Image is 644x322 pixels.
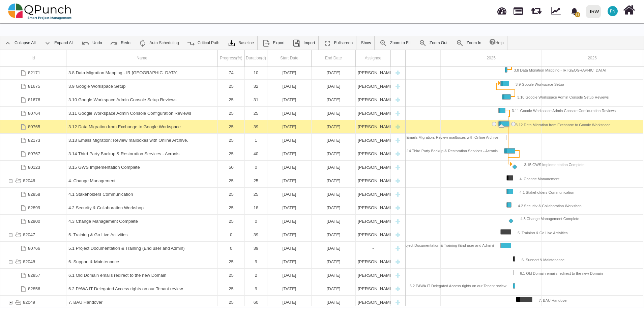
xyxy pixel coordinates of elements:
div: 3.14 Third Party Backup & Restoration Services - Acronis [404,149,504,153]
div: 5. Training & Go Live Activities [66,228,218,241]
div: 80123 [28,161,40,174]
div: 10-09-2025 [312,93,356,106]
div: 3.11 Google Workspace Admin Console Configuration Reviews [505,107,616,112]
div: New task [393,296,403,309]
div: Task: 4.3 Change Management Complete Start date: 12-09-2025 End date: 12-09-2025 [0,215,405,228]
span: Francis Ndichu [608,6,618,16]
div: Task: 5. Training & Go Live Activities Start date: 04-08-2025 End date: 11-09-2025 [500,229,511,235]
div: 4.1 Stakeholders Communication [66,188,218,201]
div: Task: 3.11 Google Workspace Admin Console Configuration Reviews Start date: 28-07-2025 End date: ... [0,107,405,120]
div: 40 [247,147,265,160]
div: [DATE] [314,80,353,93]
div: 18-08-2025 [267,147,312,160]
div: Francis Ndichu,Aamar Qayum, [356,296,391,309]
div: Francis Ndichu, Samuel Serugo,Japheth Karumwa,Morufu Adesanya,Qasim Munir, [356,93,391,106]
img: ic_fullscreen_24.81ea589.png [323,39,331,47]
div: Qasim Munir [356,269,391,282]
div: 6.2 PAWA IT Delegated Access rights on our Tenant review [66,282,218,295]
div: 04-08-2025 [267,228,312,241]
div: 10 [247,66,265,79]
div: 25 [218,80,245,93]
div: 18-09-2025 [267,255,312,268]
div: 26-09-2025 [312,161,356,174]
div: 80764 [0,107,66,120]
div: 80765 [28,120,40,133]
div: Task: 3.9 Google Workspace Setup Start date: 04-08-2025 End date: 04-09-2025 [500,81,509,86]
div: 50 [218,161,245,174]
div: 40 [245,147,267,160]
div: 25 [218,255,245,268]
div: 25 [220,80,242,93]
div: 19-09-2025 [312,188,356,201]
img: ic_zoom_in.48fceee.png [456,39,464,47]
div: 82173 [0,134,66,147]
div: 32 [247,80,265,93]
div: Francis Ndichu,Qasim Munir, [356,66,391,79]
div: Task: 3.11 Google Workspace Admin Console Configuration Reviews Start date: 28-07-2025 End date: ... [498,108,505,113]
div: Task: 6.1 Old Domain emails redirect to the new Domain Start date: 18-09-2025 End date: 19-09-2025 [513,270,514,275]
div: 04-09-2025 [312,120,356,133]
div: 80123 [0,161,66,174]
div: 39 [245,120,267,133]
img: klXqkY5+JZAPre7YVMJ69SE9vgHW7RkaA9STpDBCRd8F60lk8AdY5g6cgTfGkm3cV0d3FrcCHw7UyPBLKa18SAFZQOCAmAAAA... [228,39,236,47]
div: 82046 [23,174,35,187]
div: Task: 4.2 Security & Collaboration Workshop Start date: 26-08-2025 End date: 12-09-2025 [506,202,511,208]
div: 80767 [0,147,66,160]
a: Help [486,36,507,50]
div: 31 [245,93,267,106]
div: Progress(%) [218,50,245,66]
div: Task: 4. Change Management Start date: 26-08-2025 End date: 19-09-2025 [506,175,513,181]
img: ic_export_24.4e1404f.png [262,39,270,47]
div: 12-09-2025 [312,215,356,228]
div: Task: 3.10 Google Workspace Admin Console Setup Reviews Start date: 11-08-2025 End date: 10-09-2025 [502,94,511,100]
svg: bell fill [571,8,578,15]
div: 4.3 Change Management Complete [66,215,218,228]
div: 39 [245,242,267,255]
div: Qasim Munir, Samuel Serugo,Francis Ndichu,Japheth Karumwa, [356,134,391,147]
div: 04-08-2025 [267,80,312,93]
div: 25 [220,147,242,160]
div: 82856 [0,282,66,295]
div: 27-11-2025 [312,296,356,309]
img: ic_undo_24.4502e76.png [82,39,90,47]
div: 3.9 Google Workspace Setup [68,80,215,93]
div: 4.2 Security & Collaboration Workshop [66,201,218,214]
div: 3.8 Data Migration Mapping - IR Sudan [66,66,218,79]
div: 2026 [542,50,643,66]
div: 2025 [441,50,542,66]
div: 80766 [0,242,66,255]
div: 81676 [28,93,40,106]
a: bell fill33 [567,0,583,22]
div: 29-09-2025 [267,296,312,309]
div: 29-08-2025 [312,66,356,79]
div: 81675 [0,80,66,93]
div: 7. BAU Handover [66,296,218,309]
span: Dashboard [497,4,506,14]
div: New task [393,147,403,160]
div: 25 [218,215,245,228]
div: New task [393,242,403,255]
div: 82046 [0,174,66,187]
a: Zoom to Fit [376,36,414,50]
div: New task [393,255,403,268]
div: 25 [220,120,242,133]
div: 26-08-2025 [267,188,312,201]
a: Collapse All [0,36,39,50]
div: 25 [218,188,245,201]
div: End Date [312,50,356,66]
img: ic_auto_scheduling_24.ade0d5b.png [139,39,147,47]
div: 3.8 Data Migration Mapping - IR [GEOGRAPHIC_DATA] [68,66,215,79]
div: 0 [245,161,267,174]
div: Task: 4.2 Security & Collaboration Workshop Start date: 26-08-2025 End date: 12-09-2025 [0,201,405,215]
div: 11-09-2025 [312,228,356,241]
div: Task: 3.14 Third Party Backup & Restoration Services - Acronis Start date: 18-08-2025 End date: 2... [504,148,515,154]
div: [DATE] [314,174,353,187]
div: Japheth Karumwa,Qasim Munir, [356,80,391,93]
div: 82171 [28,66,40,79]
a: Expand All [40,36,77,50]
div: 3.10 Google Workspace Admin Console Setup Reviews [66,93,218,106]
div: 82173 [28,134,40,147]
div: Task: 3.9 Google Workspace Setup Start date: 04-08-2025 End date: 04-09-2025 [0,80,405,93]
div: 25 [220,174,242,187]
a: Baseline [224,36,257,50]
